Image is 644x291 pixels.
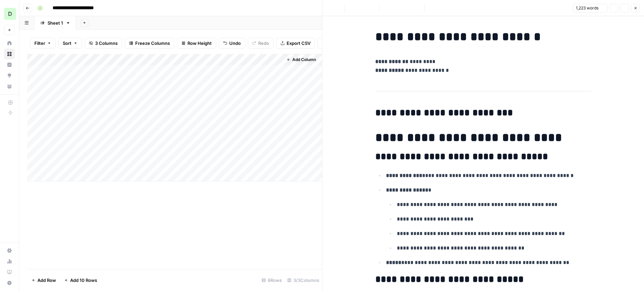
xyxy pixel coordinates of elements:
[187,40,212,47] span: Row Height
[95,40,118,47] span: 3 Columns
[30,38,56,49] button: Filter
[135,40,170,47] span: Freeze Columns
[259,275,285,286] div: 6 Rows
[37,277,56,284] span: Add Row
[125,38,174,49] button: Freeze Columns
[70,277,97,284] span: Add 10 Rows
[60,275,101,286] button: Add 10 Rows
[4,245,15,256] a: Settings
[219,38,245,49] button: Undo
[8,10,12,18] span: D
[4,38,15,49] a: Home
[58,38,82,49] button: Sort
[573,4,608,12] button: 1,223 words
[4,59,15,70] a: Insights
[48,20,63,26] div: Sheet 1
[4,278,15,288] button: Help + Support
[287,40,311,47] span: Export CSV
[4,5,15,22] button: Workspace: Dakota - Test
[258,40,269,47] span: Redo
[4,70,15,81] a: Opportunities
[4,81,15,92] a: Your Data
[576,5,598,11] span: 1,223 words
[27,275,60,286] button: Add Row
[4,256,15,267] a: Usage
[34,16,76,30] a: Sheet 1
[276,38,315,49] button: Export CSV
[4,267,15,278] a: Learning Hub
[248,38,273,49] button: Redo
[4,49,15,59] a: Browse
[229,40,241,47] span: Undo
[292,57,316,63] span: Add Column
[85,38,122,49] button: 3 Columns
[63,40,71,47] span: Sort
[284,55,319,64] button: Add Column
[285,275,322,286] div: 3/3 Columns
[34,40,45,47] span: Filter
[177,38,216,49] button: Row Height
